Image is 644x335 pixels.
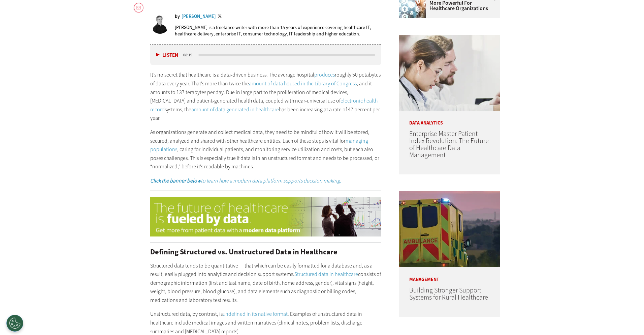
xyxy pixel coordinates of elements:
a: [PERSON_NAME] [182,14,216,19]
a: amount of data housed in the Library of Congress [249,80,357,87]
em: Click the banner below [150,177,201,184]
img: Brian Eastwood [150,14,170,34]
div: duration [182,52,197,58]
p: Structured data tends to be quantitative — that which can be easily formatted for a database and,... [150,261,381,305]
img: medical researchers look at data on desktop monitor [399,35,500,111]
span: by [175,14,180,19]
h2: Defining Structured vs. Unstructured Data in Healthcare [150,248,381,256]
a: electronic health record [150,97,378,113]
a: Enterprise Master Patient Index Revolution: The Future of Healthcare Data Management [409,129,489,160]
a: Click the banner belowto learn how a modern data platform supports decision making. [150,177,341,184]
a: undefined in its native format [223,310,288,317]
button: Open Preferences [6,315,23,332]
a: produces [314,71,335,78]
p: [PERSON_NAME] is a freelance writer with more than 15 years of experience covering healthcare IT,... [175,24,381,37]
em: to learn how a modern data platform supports decision making. [201,177,341,184]
p: As organizations generate and collect medical data, they need to be mindful of how it will be sto... [150,128,381,171]
a: Building Stronger Support Systems for Rural Healthcare [409,286,488,302]
img: ambulance driving down country road at sunset [399,191,500,267]
div: media player [150,45,381,65]
p: Management [399,267,500,282]
button: Listen [156,53,178,58]
p: Data Analytics [399,111,500,125]
div: Cookies Settings [6,315,23,332]
p: It’s no secret that healthcare is a data-driven business. The average hospital roughly 50 petabyt... [150,71,381,122]
a: amount of data generated in healthcare [191,106,279,113]
a: Structured data in healthcare [294,271,358,278]
img: MDP White Paper [150,197,381,237]
a: Twitter [218,14,224,20]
